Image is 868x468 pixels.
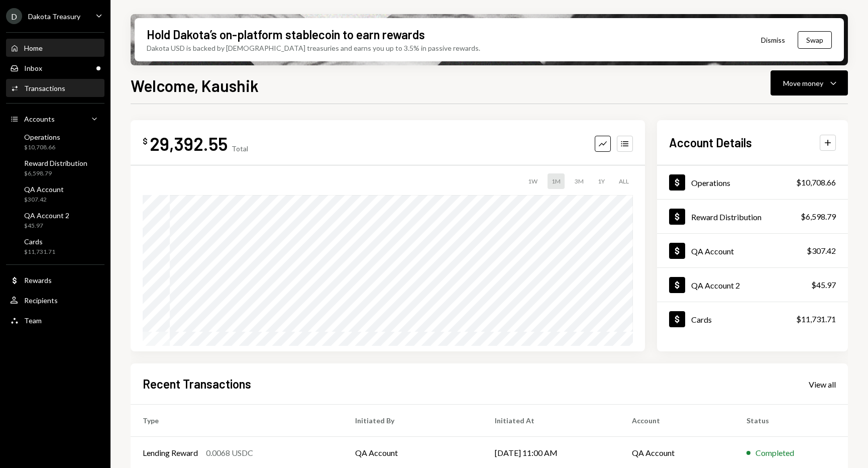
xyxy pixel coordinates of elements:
[657,302,848,336] a: Cards$11,731.71
[6,291,104,309] a: Recipients
[6,234,104,258] a: Cards$11,731.71
[24,276,52,285] div: Rewards
[24,237,55,246] div: Cards
[6,156,104,180] a: Reward Distribution$6,598.79
[615,173,633,189] div: ALL
[796,176,836,189] div: $10,708.66
[131,405,343,437] th: Type
[6,110,104,128] a: Accounts
[657,234,848,267] a: QA Account$307.42
[24,159,87,167] div: Reward Distribution
[669,134,752,151] h2: Account Details
[734,405,848,437] th: Status
[6,271,104,289] a: Rewards
[594,173,609,189] div: 1Y
[783,78,823,88] div: Move money
[24,316,42,325] div: Team
[24,115,55,123] div: Accounts
[657,165,848,199] a: Operations$10,708.66
[811,279,836,291] div: $45.97
[6,39,104,57] a: Home
[6,8,22,24] div: D
[24,84,65,92] div: Transactions
[483,405,620,437] th: Initiated At
[24,211,69,220] div: QA Account 2
[691,212,762,222] div: Reward Distribution
[657,200,848,233] a: Reward Distribution$6,598.79
[24,143,60,152] div: $10,708.66
[6,59,104,77] a: Inbox
[206,447,253,459] div: 0.0068 USDC
[24,196,64,204] div: $307.42
[24,248,55,256] div: $11,731.71
[24,169,87,178] div: $6,598.79
[6,79,104,97] a: Transactions
[24,185,64,194] div: QA Account
[524,173,541,189] div: 1W
[24,222,69,230] div: $45.97
[691,280,740,290] div: QA Account 2
[24,64,42,72] div: Inbox
[755,447,794,459] div: Completed
[809,379,836,390] a: View all
[150,132,228,155] div: 29,392.55
[147,43,480,53] div: Dakota USD is backed by [DEMOGRAPHIC_DATA] treasuries and earns you up to 3.5% in passive rewards.
[143,447,198,459] div: Lending Reward
[343,405,483,437] th: Initiated By
[24,44,43,52] div: Home
[657,268,848,302] a: QA Account 2$45.97
[748,28,798,52] button: Dismiss
[691,315,712,324] div: Cards
[798,31,832,49] button: Swap
[801,211,836,223] div: $6,598.79
[6,130,104,154] a: Operations$10,708.66
[807,245,836,257] div: $307.42
[691,246,734,256] div: QA Account
[809,380,836,390] div: View all
[691,178,730,188] div: Operations
[6,311,104,329] a: Team
[143,136,148,146] div: $
[232,144,248,153] div: Total
[571,173,588,189] div: 3M
[6,208,104,232] a: QA Account 2$45.97
[143,376,251,392] h2: Recent Transactions
[620,405,735,437] th: Account
[796,313,836,325] div: $11,731.71
[771,70,848,96] button: Move money
[24,296,58,305] div: Recipients
[548,173,565,189] div: 1M
[131,75,259,96] h1: Welcome, Kaushik
[24,133,60,141] div: Operations
[28,12,80,21] div: Dakota Treasury
[147,26,425,43] div: Hold Dakota’s on-platform stablecoin to earn rewards
[6,182,104,206] a: QA Account$307.42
